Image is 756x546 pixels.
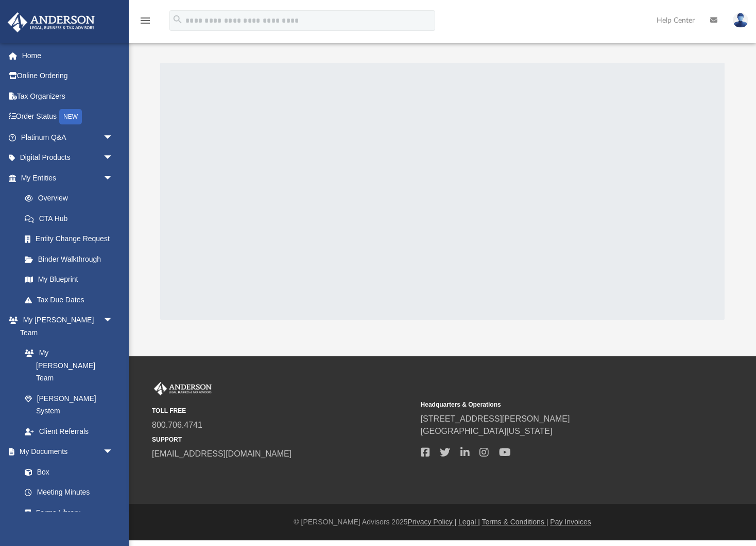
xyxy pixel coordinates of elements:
a: [EMAIL_ADDRESS][DOMAIN_NAME] [152,449,291,458]
a: Privacy Policy | [408,518,457,526]
a: Pay Invoices [550,518,591,526]
a: Tax Due Dates [14,289,129,310]
img: User Pic [733,13,748,28]
a: [PERSON_NAME] System [14,388,124,421]
a: Meeting Minutes [14,482,124,503]
img: Anderson Advisors Platinum Portal [152,382,214,395]
small: TOLL FREE [152,406,414,415]
a: Box [14,462,118,482]
a: menu [139,20,151,27]
a: Order StatusNEW [7,106,129,128]
a: My [PERSON_NAME] Teamarrow_drop_down [7,310,124,343]
a: [STREET_ADDRESS][PERSON_NAME] [421,414,570,423]
div: © [PERSON_NAME] Advisors 2025 [129,517,756,527]
a: Digital Productsarrow_drop_down [7,148,129,168]
a: Online Ordering [7,66,129,86]
span: arrow_drop_down [103,127,124,148]
span: arrow_drop_down [103,442,124,463]
div: NEW [59,109,82,124]
span: arrow_drop_down [103,168,124,189]
a: Entity Change Request [14,229,129,249]
a: Overview [14,188,129,209]
a: My Blueprint [14,269,124,290]
a: Client Referrals [14,421,124,442]
a: Forms Library [14,502,118,523]
a: Terms & Conditions | [482,518,548,526]
a: Tax Organizers [7,86,129,106]
a: Binder Walkthrough [14,249,129,269]
i: menu [139,14,151,27]
a: Platinum Q&Aarrow_drop_down [7,127,129,148]
a: Legal | [458,518,480,526]
a: CTA Hub [14,208,129,229]
a: 800.706.4741 [152,421,202,429]
a: My Documentsarrow_drop_down [7,442,124,462]
small: Headquarters & Operations [421,400,682,409]
a: My Entitiesarrow_drop_down [7,168,129,188]
i: search [172,14,183,25]
small: SUPPORT [152,435,414,444]
a: [GEOGRAPHIC_DATA][US_STATE] [421,427,553,435]
a: Home [7,45,129,66]
img: Anderson Advisors Platinum Portal [5,12,98,32]
span: arrow_drop_down [103,310,124,331]
span: arrow_drop_down [103,148,124,169]
a: My [PERSON_NAME] Team [14,343,118,389]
